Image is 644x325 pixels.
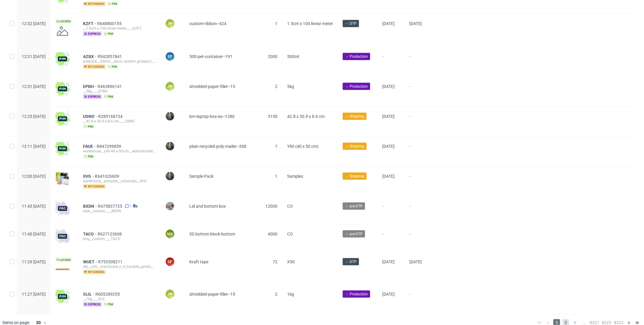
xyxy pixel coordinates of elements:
[409,21,422,26] span: [DATE]
[83,26,155,31] div: __1-5cm-x-100-linear-meter____KZFT
[83,89,155,94] div: __5kg____EPBH
[83,292,95,297] a: SIJL
[345,21,357,26] span: → DTP
[97,21,123,26] a: R648800155
[103,302,114,307] span: pim
[103,31,114,36] span: pim
[189,174,213,179] span: Sample Pack
[268,114,277,119] span: 3150
[130,204,132,209] span: 1
[83,64,106,69] span: returning
[55,258,72,262] span: Locked
[345,54,368,59] span: → Production
[55,19,72,24] span: Locked
[409,232,431,245] span: -
[98,84,123,89] a: R463896141
[83,119,155,124] div: __42-8-x-30-9-x-8-6-cm____USNO
[55,141,70,156] img: wHgJFi1I6lmhQAAAABJRU5ErkJggg==
[382,21,395,26] span: [DATE]
[382,292,395,297] span: [DATE]
[345,203,363,209] span: → pre-DTP
[382,54,400,69] span: -
[189,232,235,236] span: 3D bottom block-bottom
[22,292,46,297] span: 11:27 [DATE]
[83,154,95,159] span: pim
[22,174,46,179] span: 12:00 [DATE]
[273,259,277,264] span: 72
[275,84,277,89] span: 2
[55,112,70,126] img: wHgJFi1I6lmhQAAAABJRU5ErkJggg==
[382,114,395,119] span: [DATE]
[83,209,155,213] div: plpk__custom____BXDN
[83,297,155,301] div: __1kg____SIJL
[382,174,395,179] span: [DATE]
[409,114,431,129] span: -
[95,292,121,297] a: R605289255
[268,232,277,236] span: 4000
[83,21,97,26] span: KZFT
[83,84,98,89] a: EPBH
[22,114,46,119] span: 12:25 [DATE]
[83,59,155,64] div: polipack__500ml__decor_system_grzegorz_okraska_piotr_kruk_spolka_komandytowa__AZBX
[345,259,357,265] span: → DTP
[22,259,46,264] span: 11:29 [DATE]
[409,259,422,264] span: [DATE]
[83,204,98,209] span: BXDN
[382,232,400,245] span: -
[287,204,293,209] span: CO
[166,202,174,210] img: Michał Palasek
[98,204,123,209] span: R475837725
[55,52,70,66] img: wHgJFi1I6lmhQAAAABJRU5ErkJggg==
[287,144,319,149] span: Y90 (40 x 50 cm)
[275,21,277,26] span: 1
[55,171,70,186] img: sample-icon.16e107be6ad460a3e330.png
[55,268,70,271] img: version_two_editor_design
[166,112,174,121] img: Maciej Sobola
[189,84,235,89] span: shredded-paper-filler--15
[189,144,246,149] span: plain-recycled-poly-mailer--308
[409,84,431,99] span: -
[287,21,333,26] span: 1.5cm x 100 linear meter
[83,259,98,264] a: WUET
[22,84,46,89] span: 12:31 [DATE]
[166,142,174,151] img: Maciej Sobola
[265,204,277,209] span: 12000
[189,292,235,297] span: shredded-paper-filler--15
[189,259,208,264] span: Kraft tape
[83,2,106,6] span: returning
[83,114,98,119] a: USNO
[166,258,174,266] figcaption: GF
[409,204,431,217] span: -
[409,144,431,159] span: -
[409,174,431,189] span: -
[83,174,95,179] a: IIVG
[166,172,174,180] img: Maciej Sobola
[83,144,97,149] a: FAUE
[103,94,114,99] span: pim
[83,236,155,241] div: bng__custom____TACO
[95,174,120,179] a: R641026609
[98,114,124,119] a: R285168734
[83,184,106,189] span: returning
[382,259,395,264] span: [DATE]
[98,54,123,59] a: R942857841
[83,54,98,59] a: AZBX
[287,292,294,297] span: 1kg
[166,52,174,61] figcaption: EP
[287,259,295,264] span: X50
[287,84,294,89] span: 5kg
[166,82,174,91] figcaption: JW
[55,289,70,304] img: wHgJFi1I6lmhQAAAABJRU5ErkJggg==
[345,231,363,237] span: → pre-DTP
